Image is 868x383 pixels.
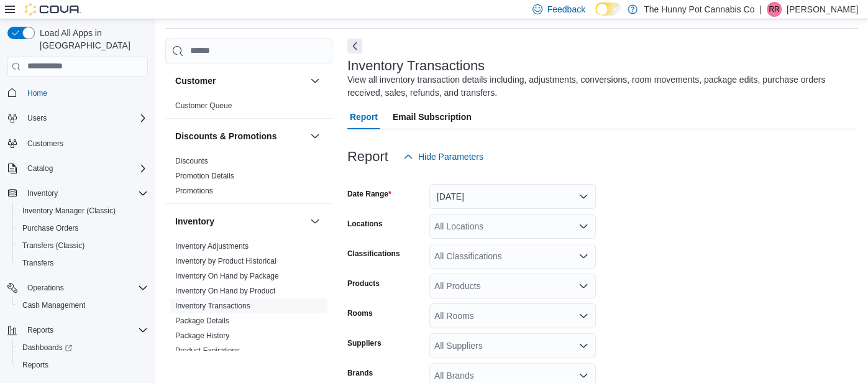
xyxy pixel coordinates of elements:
span: Transfers (Classic) [22,241,85,251]
label: Products [347,279,380,288]
img: Cova [25,3,81,16]
button: Open list of options [578,311,588,321]
a: Inventory by Product Historical [175,257,276,265]
button: Reports [12,356,153,374]
span: Inventory On Hand by Product [175,286,275,296]
span: Inventory Manager (Classic) [17,203,148,218]
button: Hide Parameters [398,144,488,169]
button: Inventory [2,185,153,202]
span: Load All Apps in [GEOGRAPHIC_DATA] [35,27,148,52]
h3: Inventory [175,215,214,228]
a: Inventory Manager (Classic) [17,203,121,218]
button: Catalog [22,161,58,176]
span: Catalog [22,161,148,176]
span: Inventory by Product Historical [175,256,276,266]
button: Reports [22,323,58,338]
button: Customers [2,134,153,152]
button: Discounts & Promotions [308,129,322,144]
a: Inventory Adjustments [175,242,249,251]
div: Rebecca Reid [767,2,782,17]
span: Customers [22,136,148,151]
a: Inventory On Hand by Product [175,287,275,295]
button: Discounts & Promotions [175,130,305,142]
a: Customers [22,136,68,151]
a: Inventory Transactions [175,302,250,310]
span: Promotion Details [175,171,234,181]
button: Customer [175,75,305,87]
span: Home [27,88,47,98]
p: [PERSON_NAME] [787,2,858,17]
span: Purchase Orders [22,223,79,233]
button: Open list of options [578,281,588,291]
button: Open list of options [578,251,588,261]
span: Customers [27,139,63,149]
span: Inventory Adjustments [175,241,249,251]
span: Purchase Orders [17,221,148,236]
span: Customer Queue [175,101,232,111]
a: Dashboards [17,340,77,355]
input: Dark Mode [595,2,621,16]
a: Inventory On Hand by Package [175,272,279,280]
a: Home [22,86,52,101]
h3: Discounts & Promotions [175,130,276,142]
button: Users [22,111,52,126]
h3: Customer [175,75,216,87]
button: Operations [22,280,69,295]
span: Users [27,113,47,123]
a: Dashboards [12,339,153,356]
span: Dark Mode [595,16,596,16]
span: Reports [27,325,53,335]
p: | [759,2,762,17]
div: Discounts & Promotions [165,154,332,203]
span: Home [22,85,148,101]
span: Dashboards [17,340,148,355]
a: Reports [17,358,53,372]
button: Inventory Manager (Classic) [12,202,153,219]
button: [DATE] [429,184,596,209]
span: Hide Parameters [418,150,483,163]
button: Transfers (Classic) [12,237,153,254]
button: Inventory [308,214,322,229]
button: Open list of options [578,371,588,381]
label: Rooms [347,308,373,318]
span: Feedback [547,3,585,16]
a: Transfers (Classic) [17,238,89,253]
a: Package History [175,331,229,340]
a: Customer Queue [175,101,232,110]
span: Inventory [27,188,58,198]
a: Cash Management [17,298,90,313]
label: Locations [347,219,383,229]
button: Home [2,84,153,102]
span: Cash Management [17,298,148,313]
label: Classifications [347,249,400,259]
a: Product Expirations [175,346,240,355]
a: Discounts [175,157,208,165]
span: Transfers [17,256,148,270]
button: Inventory [22,186,63,201]
button: Reports [2,321,153,339]
button: Operations [2,279,153,297]
label: Brands [347,368,373,378]
span: Operations [27,283,64,293]
button: Inventory [175,215,305,228]
button: Transfers [12,254,153,272]
button: Catalog [2,160,153,177]
span: Transfers [22,258,53,268]
button: Purchase Orders [12,219,153,237]
span: Discounts [175,156,208,166]
span: Report [350,104,378,129]
span: Transfers (Classic) [17,238,148,253]
span: Catalog [27,164,53,173]
a: Package Details [175,316,229,325]
a: Promotion Details [175,172,234,180]
span: Dashboards [22,343,72,353]
span: Users [22,111,148,126]
a: Transfers [17,256,58,270]
span: Email Subscription [393,104,472,129]
span: Operations [22,280,148,295]
div: View all inventory transaction details including, adjustments, conversions, room movements, packa... [347,73,852,99]
span: Inventory Manager (Classic) [22,206,116,216]
div: Customer [165,98,332,118]
h3: Report [347,149,388,164]
a: Purchase Orders [17,221,84,236]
